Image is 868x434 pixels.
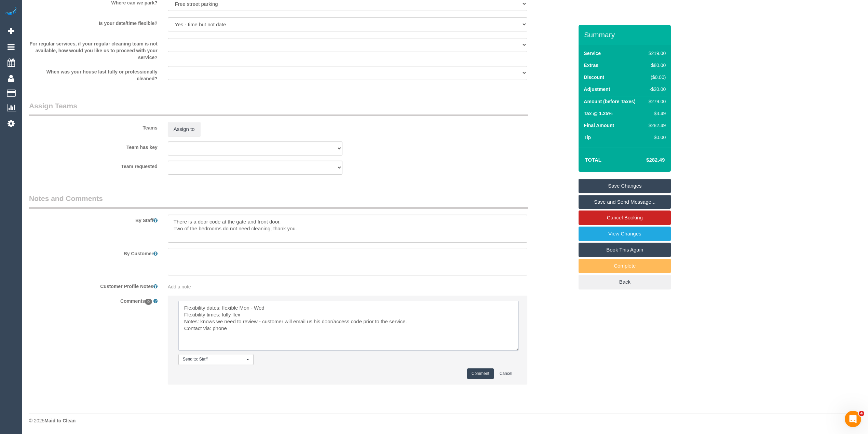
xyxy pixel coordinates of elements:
iframe: Intercom live chat [845,411,861,427]
button: Comment [467,368,494,379]
label: Tip [584,134,591,141]
legend: Notes and Comments [29,193,528,209]
label: Final Amount [584,122,614,129]
h3: Summary [584,31,667,39]
label: For regular services, if your regular cleaning team is not available, how would you like us to pr... [24,38,163,61]
label: Is your date/time flexible? [24,17,163,27]
a: Cancel Booking [579,211,671,225]
a: Back [579,275,671,289]
label: Team has key [24,141,163,151]
div: $0.00 [646,134,666,141]
legend: Assign Teams [29,101,528,116]
div: $282.49 [646,122,666,129]
button: Cancel [495,368,517,379]
label: Adjustment [584,86,610,93]
span: Send to: Staff [183,356,245,362]
label: Extras [584,62,598,69]
div: ($0.00) [646,74,666,81]
label: Discount [584,74,604,81]
div: $279.00 [646,98,666,105]
label: Comments [24,295,163,304]
h4: $282.49 [626,157,665,163]
label: Amount (before Taxes) [584,98,635,105]
a: View Changes [579,227,671,241]
strong: Maid to Clean [44,418,76,423]
label: Tax @ 1.25% [584,110,612,117]
label: By Customer [24,248,163,257]
label: By Staff [24,215,163,224]
button: Send to: Staff [178,354,254,365]
label: Customer Profile Notes [24,281,163,290]
span: Add a note [168,284,191,289]
a: Book This Again [579,243,671,257]
label: Team requested [24,161,163,170]
div: -$20.00 [646,86,666,93]
div: $80.00 [646,62,666,69]
label: Service [584,50,601,57]
div: $219.00 [646,50,666,57]
div: © 2025 [29,417,861,424]
a: Save and Send Message... [579,195,671,209]
img: Automaid Logo [4,7,18,16]
div: $3.49 [646,110,666,117]
span: 4 [859,411,864,416]
a: Save Changes [579,179,671,193]
label: When was your house last fully or professionally cleaned? [24,66,163,82]
span: 0 [145,299,152,305]
strong: Total [585,157,601,163]
button: Assign to [168,122,201,136]
label: Teams [24,122,163,131]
